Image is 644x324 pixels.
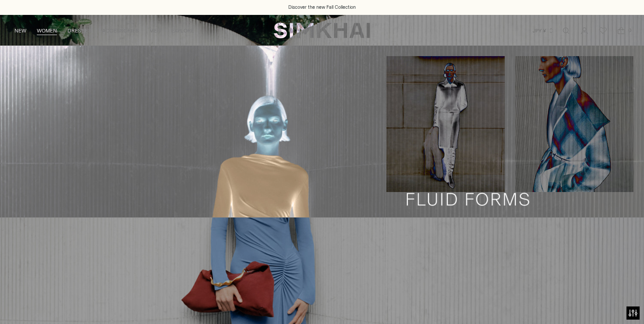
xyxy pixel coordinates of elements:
a: NEW [14,21,26,40]
button: JPY ¥ [533,21,554,40]
a: ACCESSORIES [102,21,139,40]
a: Wishlist [594,22,612,39]
a: EXPLORE [171,21,194,40]
a: Open cart modal [612,22,630,39]
span: 0 [626,26,633,34]
a: DRESSES [67,21,92,40]
a: Open search modal [557,22,575,39]
a: Discover the new Fall Collection [288,4,356,11]
a: Go to the account page [576,22,593,39]
a: SIMKHAI [274,22,370,39]
a: WOMEN [37,21,57,40]
a: MEN [149,21,161,40]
